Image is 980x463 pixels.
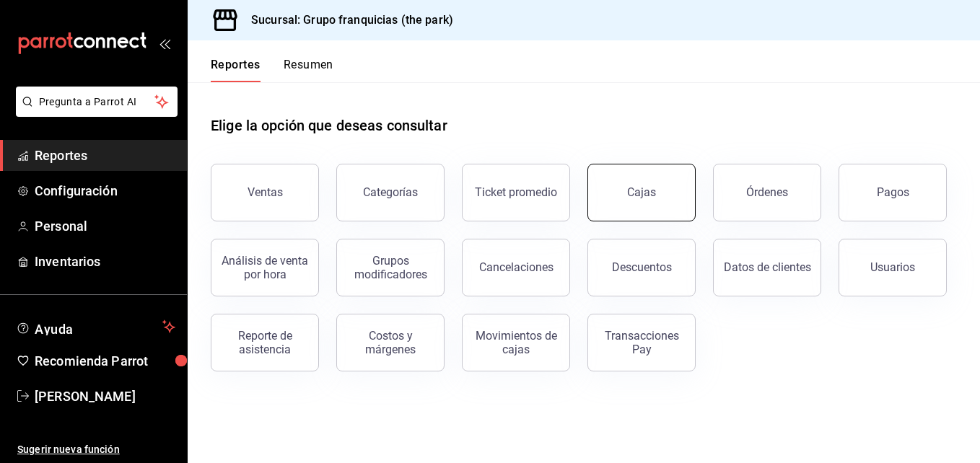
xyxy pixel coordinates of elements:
button: Movimientos de cajas [462,314,570,371]
div: Movimientos de cajas [471,329,561,356]
button: Grupos modificadores [336,239,445,296]
button: Ticket promedio [462,164,570,221]
span: Sugerir nueva función [17,442,175,457]
div: Reporte de asistencia [220,329,310,356]
span: Recomienda Parrot [35,351,175,371]
button: Órdenes [713,164,821,221]
h3: Sucursal: Grupo franquicias (the park) [240,12,453,29]
a: Pregunta a Parrot AI [10,105,178,120]
span: Ayuda [35,318,157,335]
span: [PERSON_NAME] [35,387,175,406]
button: Costos y márgenes [336,314,445,371]
button: Reporte de asistencia [211,314,319,371]
button: Usuarios [839,239,947,296]
div: Ticket promedio [475,185,557,199]
div: Órdenes [746,185,788,199]
div: Ventas [248,185,283,199]
button: open_drawer_menu [159,38,170,49]
span: Configuración [35,181,175,200]
span: Personal [35,216,175,236]
div: Análisis de venta por hora [220,254,310,281]
div: Cancelaciones [479,260,554,274]
div: navigation tabs [211,58,333,82]
div: Categorías [363,185,418,199]
div: Costos y márgenes [346,329,435,356]
button: Descuentos [587,239,696,296]
button: Análisis de venta por hora [211,239,319,296]
div: Usuarios [870,260,915,274]
button: Reportes [211,58,261,82]
div: Transacciones Pay [597,329,686,356]
h1: Elige la opción que deseas consultar [211,115,447,136]
button: Pregunta a Parrot AI [16,87,178,117]
button: Transacciones Pay [587,314,696,371]
button: Pagos [839,164,947,221]
div: Grupos modificadores [346,254,435,281]
span: Inventarios [35,252,175,271]
div: Descuentos [612,260,672,274]
div: Datos de clientes [724,260,811,274]
div: Cajas [627,184,657,201]
button: Categorías [336,164,445,221]
a: Cajas [587,164,696,221]
span: Pregunta a Parrot AI [39,94,155,110]
button: Resumen [284,58,333,82]
button: Datos de clientes [713,239,821,296]
button: Cancelaciones [462,239,570,296]
div: Pagos [877,185,909,199]
span: Reportes [35,146,175,165]
button: Ventas [211,164,319,221]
